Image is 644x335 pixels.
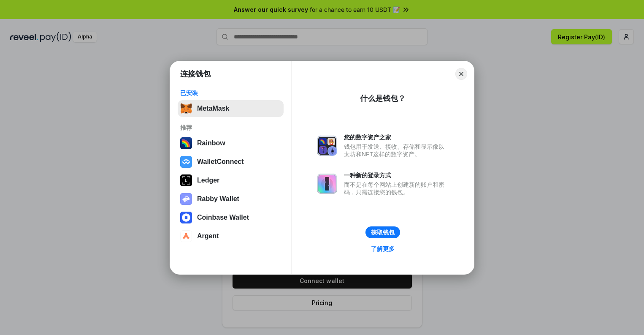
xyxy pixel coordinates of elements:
button: Rainbow [178,135,284,152]
div: 您的数字资产之家 [344,133,449,141]
button: MetaMask [178,100,284,117]
div: 了解更多 [371,245,395,253]
button: WalletConnect [178,153,284,170]
button: 获取钱包 [365,226,400,238]
a: 了解更多 [366,243,400,254]
div: 已安装 [180,89,281,97]
img: svg+xml,%3Csvg%20width%3D%2228%22%20height%3D%2228%22%20viewBox%3D%220%200%2028%2028%22%20fill%3D... [180,230,192,242]
button: Close [455,68,467,80]
button: Coinbase Wallet [178,209,284,226]
div: 而不是在每个网站上创建新的账户和密码，只需连接您的钱包。 [344,181,449,196]
img: svg+xml,%3Csvg%20xmlns%3D%22http%3A%2F%2Fwww.w3.org%2F2000%2Fsvg%22%20fill%3D%22none%22%20viewBox... [317,174,337,194]
div: 一种新的登录方式 [344,172,449,179]
div: Coinbase Wallet [197,214,249,221]
div: 推荐 [180,124,281,131]
div: Argent [197,232,219,240]
div: WalletConnect [197,158,244,166]
img: svg+xml,%3Csvg%20width%3D%22120%22%20height%3D%22120%22%20viewBox%3D%220%200%20120%20120%22%20fil... [180,137,192,149]
img: svg+xml,%3Csvg%20xmlns%3D%22http%3A%2F%2Fwww.w3.org%2F2000%2Fsvg%22%20fill%3D%22none%22%20viewBox... [317,136,337,156]
div: 钱包用于发送、接收、存储和显示像以太坊和NFT这样的数字资产。 [344,143,449,158]
button: Ledger [178,172,284,189]
img: svg+xml,%3Csvg%20width%3D%2228%22%20height%3D%2228%22%20viewBox%3D%220%200%2028%2028%22%20fill%3D... [180,212,192,223]
div: 什么是钱包？ [360,93,406,103]
div: Rabby Wallet [197,195,239,203]
img: svg+xml,%3Csvg%20fill%3D%22none%22%20height%3D%2233%22%20viewBox%3D%220%200%2035%2033%22%20width%... [180,103,192,114]
div: MetaMask [197,105,229,112]
img: svg+xml,%3Csvg%20width%3D%2228%22%20height%3D%2228%22%20viewBox%3D%220%200%2028%2028%22%20fill%3D... [180,156,192,168]
div: 获取钱包 [371,229,395,236]
img: svg+xml,%3Csvg%20xmlns%3D%22http%3A%2F%2Fwww.w3.org%2F2000%2Fsvg%22%20width%3D%2228%22%20height%3... [180,174,192,186]
div: Rainbow [197,139,225,147]
button: Argent [178,228,284,245]
img: svg+xml,%3Csvg%20xmlns%3D%22http%3A%2F%2Fwww.w3.org%2F2000%2Fsvg%22%20fill%3D%22none%22%20viewBox... [180,193,192,205]
h1: 连接钱包 [180,69,211,79]
button: Rabby Wallet [178,191,284,207]
div: Ledger [197,177,219,184]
